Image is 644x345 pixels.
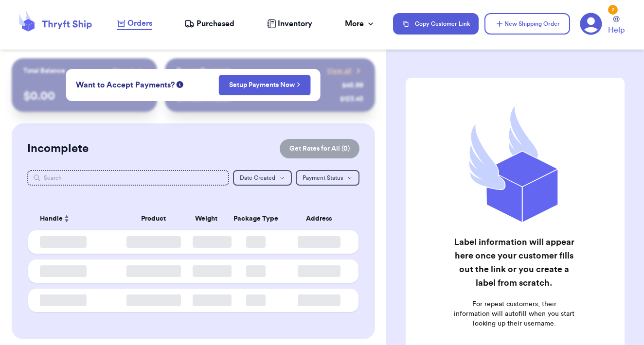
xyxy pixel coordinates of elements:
h2: Incomplete [27,141,89,156]
a: Inventory [267,18,312,30]
th: Package Type [226,207,286,230]
button: Date Created [233,170,292,186]
span: Date Created [240,175,275,181]
span: Payment Status [303,175,343,181]
button: Copy Customer Link [393,13,479,34]
button: Get Rates for All (0) [280,139,359,158]
span: Want to Accept Payments? [76,79,175,91]
span: Handle [40,214,63,224]
span: Orders [127,17,152,29]
button: Setup Payments Now [219,75,311,95]
div: $ 45.99 [342,81,363,90]
span: View all [327,66,352,76]
span: Purchased [197,18,234,30]
a: Help [608,16,625,36]
th: Weight [187,207,226,230]
button: Payment Status [296,170,359,186]
button: Sort ascending [63,213,71,224]
span: Payout [113,66,134,76]
th: Product [121,207,187,230]
span: Inventory [278,18,312,30]
a: Payout [113,66,145,76]
th: Address [286,207,358,230]
h2: Label information will appear here once your customer fills out the link or you create a label fr... [454,235,574,290]
div: $ 123.45 [340,94,363,104]
p: $ 0.00 [23,88,145,104]
p: For repeat customers, their information will autofill when you start looking up their username. [454,299,574,328]
div: More [345,18,376,30]
span: Help [608,24,625,36]
a: Orders [117,17,152,30]
div: 2 [608,5,618,15]
a: Setup Payments Now [229,80,301,90]
p: Recent Payments [177,66,231,76]
a: View all [327,66,363,76]
a: Purchased [184,18,234,30]
input: Search [27,170,229,186]
p: Total Balance [23,66,65,76]
button: New Shipping Order [484,13,570,34]
a: 2 [580,13,602,35]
